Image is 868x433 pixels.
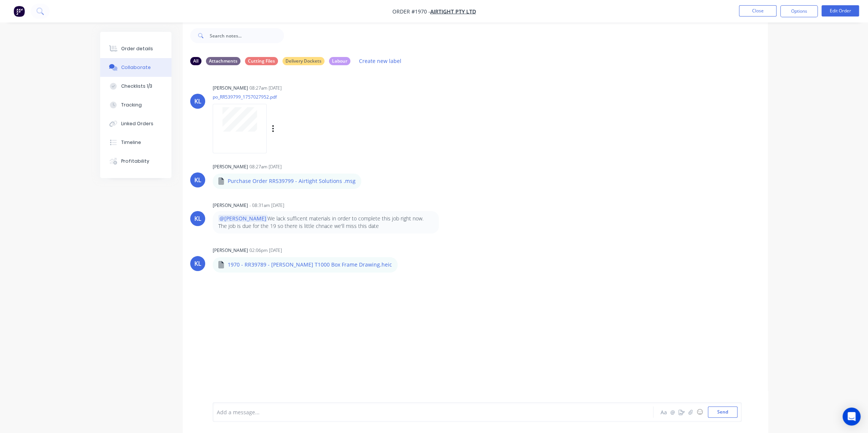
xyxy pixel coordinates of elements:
p: We lack sufficent materials in order to complete this job right now. The job is due for the 19 so... [218,215,433,230]
div: Tracking [121,102,142,108]
button: Options [780,5,818,17]
div: [PERSON_NAME] [213,202,248,209]
div: Checklists 1/3 [121,83,152,90]
p: 1970 - RR39789 - [PERSON_NAME] T1000 Box Frame Drawing.heic [228,261,392,268]
button: ☺ [695,408,704,417]
button: @ [668,408,677,417]
div: 08:27am [DATE] [249,163,282,170]
div: [PERSON_NAME] [213,247,248,254]
p: po_RR539799_1757027952.pdf [213,94,350,100]
div: 02:06pm [DATE] [249,247,282,254]
button: Linked Orders [100,114,171,133]
button: Aa [659,408,668,417]
button: Timeline [100,133,171,152]
button: Collaborate [100,58,171,77]
div: Labour [329,57,350,65]
div: Profitability [121,158,149,165]
div: - 08:31am [DATE] [249,202,284,209]
div: [PERSON_NAME] [213,163,248,170]
div: Delivery Dockets [282,57,324,65]
div: Linked Orders [121,120,153,127]
button: Order details [100,39,171,58]
div: KL [194,97,201,106]
input: Search notes... [210,28,284,43]
p: Purchase Order RR539799 - Airtight Solutions .msg [228,177,356,185]
button: Close [739,5,776,16]
button: Profitability [100,152,171,171]
div: KL [194,214,201,223]
a: Airtight Pty Ltd [430,8,476,15]
div: All [190,57,201,65]
button: Create new label [355,56,405,66]
div: Timeline [121,139,141,146]
div: Collaborate [121,64,151,71]
img: Factory [14,6,25,17]
div: KL [194,175,201,184]
div: KL [194,259,201,268]
span: Order #1970 - [392,8,430,15]
button: Edit Order [821,5,859,16]
button: Tracking [100,96,171,114]
button: Send [708,406,737,418]
div: Cutting Files [245,57,278,65]
div: Attachments [206,57,240,65]
div: [PERSON_NAME] [213,85,248,91]
div: Order details [121,45,153,52]
button: Checklists 1/3 [100,77,171,96]
span: @[PERSON_NAME] [218,215,267,222]
div: 08:27am [DATE] [249,85,282,91]
div: Open Intercom Messenger [842,408,860,426]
